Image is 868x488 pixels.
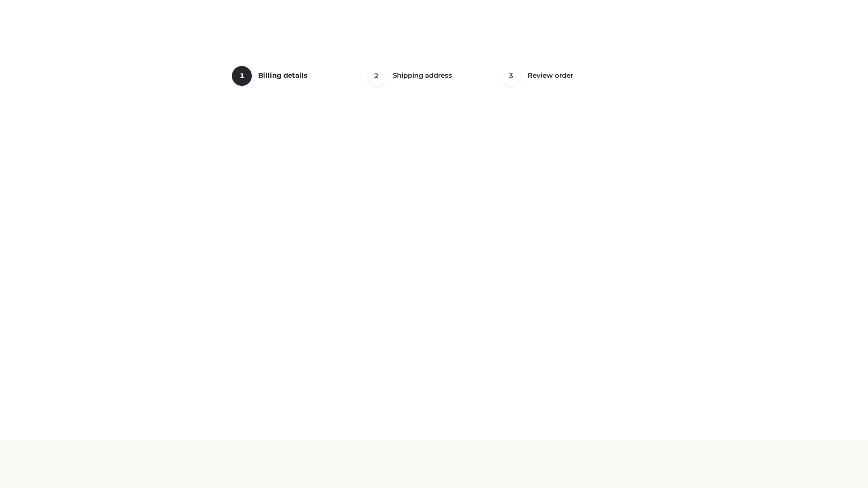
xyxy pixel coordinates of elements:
span: Billing details [258,71,307,80]
span: 1 [232,66,252,86]
span: Shipping address [393,71,452,80]
span: 2 [367,66,387,86]
span: 3 [501,66,521,86]
span: Review order [528,71,573,80]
